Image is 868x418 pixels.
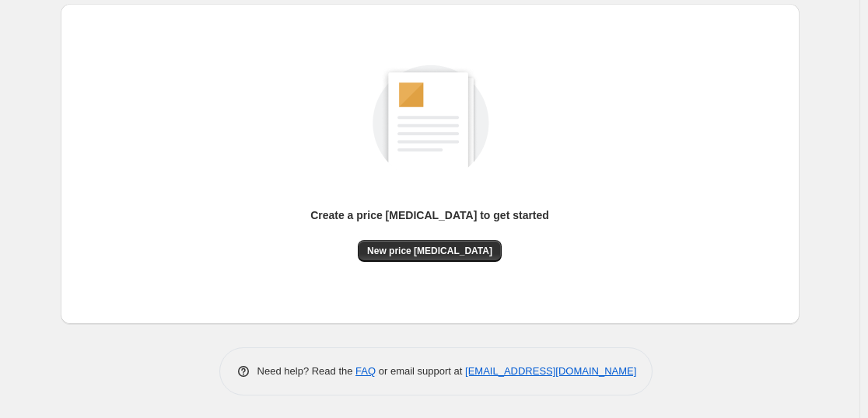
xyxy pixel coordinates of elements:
p: Create a price [MEDICAL_DATA] to get started [310,207,549,223]
a: FAQ [355,365,376,377]
a: [EMAIL_ADDRESS][DOMAIN_NAME] [465,365,636,377]
span: New price [MEDICAL_DATA] [367,245,492,257]
span: or email support at [376,365,465,377]
span: Need help? Read the [257,365,356,377]
button: New price [MEDICAL_DATA] [358,240,502,262]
